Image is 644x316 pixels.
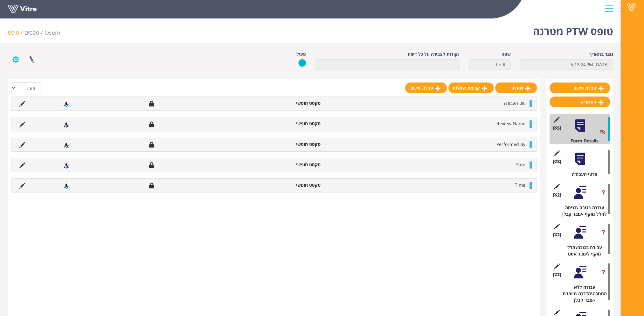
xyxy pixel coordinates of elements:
h1: טופס PTW מטרנה [533,16,613,43]
a: טפסים [24,29,39,36]
div: פרטי העבודה [554,171,610,177]
a: טבלת סיכום [550,83,610,93]
label: נוצר בתאריך [589,51,613,57]
a: שאלה [495,83,537,93]
li: טקסט חופשי [247,182,324,188]
a: קטגוריה [550,97,610,107]
span: Review Name [496,120,525,126]
img: yes [298,59,306,67]
div: עבודה ללא הסמכה\הדרכה מיוחדת -עובד קבלן [554,284,610,303]
li: טקסט חופשי [247,120,324,127]
label: פעיל [296,51,306,57]
span: (2 ) [553,192,561,198]
li: טקסט חופשי [247,141,324,147]
div: עבודה בגובה \כניסה לחלל מוקף -עובד קבלן [554,205,610,217]
a: קבוצת שאלות [448,83,494,93]
a: טבלת סיכום [405,83,447,93]
span: Time [515,182,525,188]
div: Form Details [554,138,610,144]
label: נקודות לצבירה על כל דיווח [408,51,460,57]
li: טקסט חופשי [247,100,324,106]
span: Performed By [496,141,525,147]
label: שפה [502,51,511,57]
div: עבודה בגובה\חלל מוקף לעובד אסם [554,244,610,257]
li: טקסט חופשי [247,162,324,168]
li: טופס [8,29,24,37]
span: Date [516,162,525,168]
span: (2 ) [553,271,561,278]
span: (8 ) [553,158,561,165]
span: 402 [45,29,60,36]
span: שם העבודה [504,100,525,106]
span: (2 ) [553,232,561,238]
span: (5 ) [553,125,561,131]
